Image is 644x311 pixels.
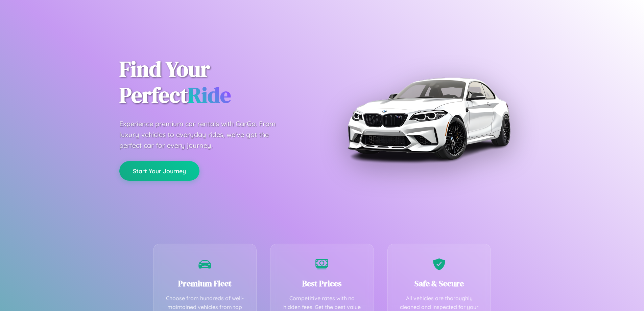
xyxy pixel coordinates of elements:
[281,278,363,289] h3: Best Prices
[119,118,288,151] p: Experience premium car rentals with CarGo. From luxury vehicles to everyday rides, we've got the ...
[119,56,312,108] h1: Find Your Perfect
[344,34,513,203] img: Premium BMW car rental vehicle
[398,278,481,289] h3: Safe & Secure
[164,278,246,289] h3: Premium Fleet
[188,80,231,110] span: Ride
[119,161,199,181] button: Start Your Journey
